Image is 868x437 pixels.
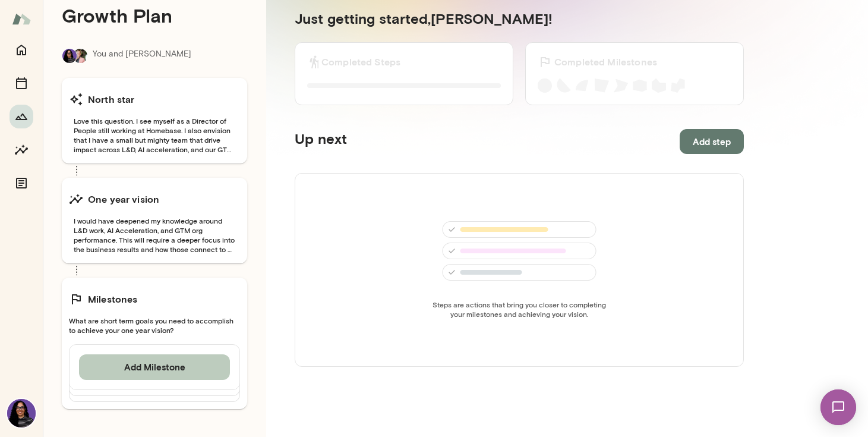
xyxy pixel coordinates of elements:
[12,8,31,30] img: Mento
[680,129,744,154] button: Add step
[10,71,33,95] button: Sessions
[62,49,77,63] img: Cassidy Edwards
[7,399,36,427] img: Cassidy Edwards
[62,178,247,263] button: One year visionI would have deepened my knowledge around L&D work, AI Acceleration, and GTM org p...
[69,116,240,154] span: Love this question. I see myself as a Director of People still working at Homebase. I also envisi...
[10,105,33,128] button: Growth Plan
[429,300,610,319] span: Steps are actions that bring you closer to completing your milestones and achieving your vision.
[88,92,135,106] h6: North star
[10,171,33,195] button: Documents
[93,48,191,64] p: You and [PERSON_NAME]
[88,292,138,306] h6: Milestones
[554,55,657,69] h6: Completed Milestones
[295,9,744,28] h5: Just getting started, [PERSON_NAME] !
[69,216,240,254] span: I would have deepened my knowledge around L&D work, AI Acceleration, and GTM org performance. Thi...
[10,138,33,162] button: Insights
[69,344,240,389] div: Add Milestone
[73,49,87,63] img: Kelly K. Oliver
[295,129,347,154] h5: Up next
[62,78,247,164] button: North starLove this question. I see myself as a Director of People still working at Homebase. I a...
[69,316,240,335] span: What are short term goals you need to accomplish to achieve your one year vision?
[321,55,400,69] h6: Completed Steps
[79,354,230,379] button: Add Milestone
[62,4,247,27] h4: Growth Plan
[88,192,159,206] h6: One year vision
[10,38,33,62] button: Home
